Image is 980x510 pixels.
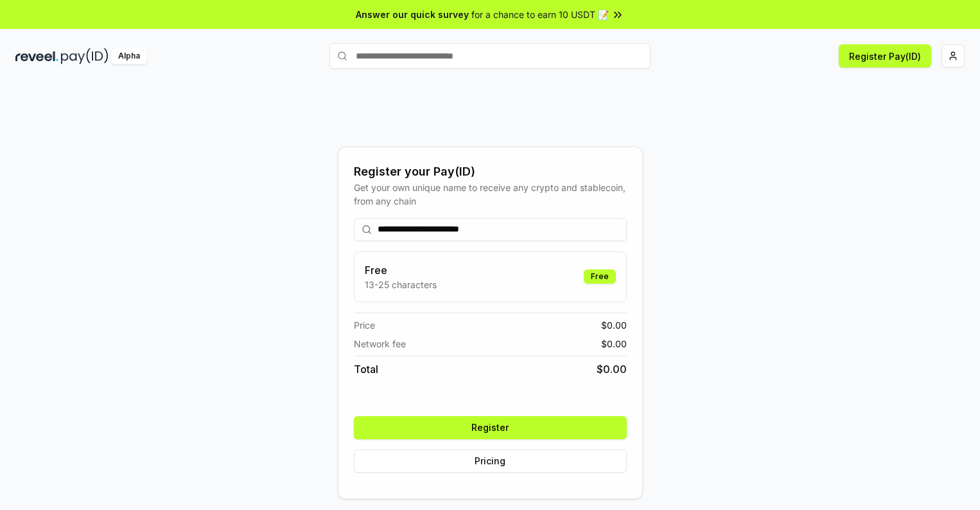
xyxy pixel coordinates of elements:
[584,269,616,284] div: Free
[354,416,627,439] button: Register
[471,8,609,21] span: for a chance to earn 10 USDT 📝
[354,450,627,473] button: Pricing
[354,361,378,377] span: Total
[597,361,627,377] span: $ 0.00
[601,318,627,332] span: $ 0.00
[365,262,437,278] h3: Free
[354,318,375,332] span: Price
[354,337,406,351] span: Network fee
[354,163,627,181] div: Register your Pay(ID)
[365,278,437,291] p: 13-25 characters
[111,48,147,64] div: Alpha
[15,48,58,64] img: reveel_dark
[839,44,931,68] button: Register Pay(ID)
[356,8,469,21] span: Answer our quick survey
[61,48,109,64] img: pay_id
[601,337,627,351] span: $ 0.00
[354,181,627,208] div: Get your own unique name to receive any crypto and stablecoin, from any chain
